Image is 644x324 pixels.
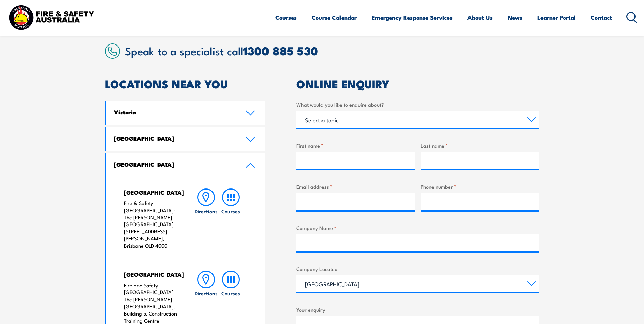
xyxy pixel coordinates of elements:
[195,290,218,297] h6: Directions
[296,101,539,108] label: What would you like to enquire about?
[114,108,236,116] h4: Victoria
[221,208,240,215] h6: Courses
[296,142,415,149] label: First name
[106,127,266,151] a: [GEOGRAPHIC_DATA]
[312,8,357,26] a: Course Calendar
[124,271,181,278] h4: [GEOGRAPHIC_DATA]
[221,290,240,297] h6: Courses
[467,8,493,26] a: About Us
[243,41,318,59] a: 1300 885 530
[114,161,236,168] h4: [GEOGRAPHIC_DATA]
[275,8,297,26] a: Courses
[125,44,539,57] h2: Speak to a specialist call
[195,208,218,215] h6: Directions
[106,101,266,125] a: Victoria
[106,153,266,178] a: [GEOGRAPHIC_DATA]
[537,8,576,26] a: Learner Portal
[421,142,539,149] label: Last name
[124,200,181,249] p: Fire & Safety [GEOGRAPHIC_DATA]: The [PERSON_NAME][GEOGRAPHIC_DATA] [STREET_ADDRESS][PERSON_NAME]...
[124,188,181,196] h4: [GEOGRAPHIC_DATA]
[105,79,266,88] h2: LOCATIONS NEAR YOU
[508,8,522,26] a: News
[219,188,243,249] a: Courses
[114,134,236,142] h4: [GEOGRAPHIC_DATA]
[591,8,612,26] a: Contact
[296,224,539,232] label: Company Name
[421,183,539,191] label: Phone number
[296,183,415,191] label: Email address
[296,265,539,273] label: Company Located
[296,79,539,88] h2: ONLINE ENQUIRY
[296,306,539,313] label: Your enquiry
[372,8,453,26] a: Emergency Response Services
[194,188,218,249] a: Directions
